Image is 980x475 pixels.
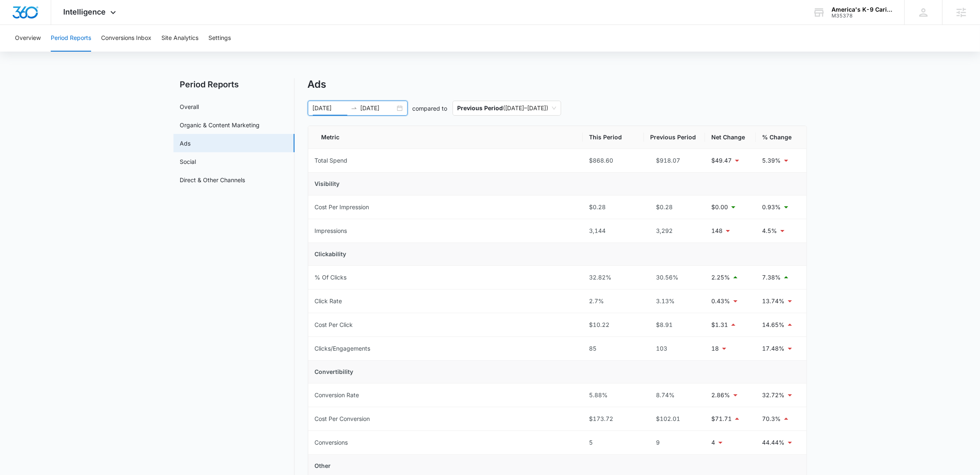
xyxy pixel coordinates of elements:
button: Conversions Inbox [101,25,151,52]
p: 0.43% [712,297,730,306]
th: Metric [308,126,583,149]
th: % Change [756,126,807,149]
p: 2.86% [712,391,730,400]
div: $868.60 [589,156,637,165]
span: Intelligence [64,7,106,16]
div: Cost Per Click [315,320,353,329]
p: 18 [712,344,719,353]
td: Visibility [308,173,807,195]
button: Settings [208,25,231,52]
div: Impressions [315,226,347,235]
div: Keywords by Traffic [92,49,140,54]
div: $8.91 [651,320,698,329]
p: 13.74% [762,297,785,306]
div: Domain Overview [32,49,74,54]
div: account name [832,6,892,13]
div: $918.07 [651,156,698,165]
div: Cost Per Impression [315,203,369,212]
div: 8.74% [651,391,698,400]
button: Overview [15,25,41,52]
th: Previous Period [644,126,705,149]
img: logo_orange.svg [13,13,20,20]
div: $173.72 [589,414,637,423]
div: 3,144 [589,226,637,235]
div: $0.28 [651,203,698,212]
th: Net Change [705,126,756,149]
p: 148 [712,226,723,235]
div: 85 [589,344,637,353]
div: 103 [651,344,698,353]
p: $0.00 [712,203,728,212]
p: $49.47 [712,156,732,165]
p: 70.3% [762,414,781,423]
button: Period Reports [51,25,91,52]
img: website_grey.svg [13,22,20,28]
input: Start date [313,104,347,113]
p: 17.48% [762,344,785,353]
div: Total Spend [315,156,348,165]
p: 4 [712,438,715,447]
div: 30.56% [651,273,698,282]
img: tab_keywords_by_traffic_grey.svg [83,48,89,55]
p: $71.71 [712,414,732,423]
div: $102.01 [651,414,698,423]
p: $1.31 [712,320,728,329]
span: to [351,105,357,111]
div: Click Rate [315,297,342,306]
p: 7.38% [762,273,781,282]
p: 32.72% [762,391,785,400]
div: 3,292 [651,226,698,235]
p: 14.65% [762,320,785,329]
div: 5 [589,438,637,447]
th: This Period [583,126,644,149]
h1: Ads [308,78,327,91]
span: ( [DATE] – [DATE] ) [458,101,556,115]
div: Conversions [315,438,348,447]
a: Organic & Content Marketing [180,121,260,129]
div: $0.28 [589,203,637,212]
p: 0.93% [762,203,781,212]
div: v 4.0.25 [23,13,41,20]
div: 2.7% [589,297,637,306]
h2: Period Reports [173,78,294,91]
p: 5.39% [762,156,781,165]
div: account id [832,13,892,19]
p: 2.25% [712,273,730,282]
a: Overall [180,102,199,111]
div: 3.13% [651,297,698,306]
p: Previous Period [458,104,503,111]
td: Convertibility [308,361,807,383]
p: 4.5% [762,226,777,235]
div: Clicks/Engagements [315,344,371,353]
img: tab_domain_overview_orange.svg [22,48,29,55]
span: swap-right [351,105,357,111]
div: Domain: [DOMAIN_NAME] [22,22,92,28]
td: Clickability [308,243,807,266]
div: 5.88% [589,391,637,400]
div: 9 [651,438,698,447]
a: Direct & Other Channels [180,176,245,184]
p: 44.44% [762,438,785,447]
div: Conversion Rate [315,391,359,400]
div: Cost Per Conversion [315,414,370,423]
button: Site Analytics [161,25,198,52]
div: 32.82% [589,273,637,282]
a: Social [180,157,196,166]
div: $10.22 [589,320,637,329]
input: End date [361,104,395,113]
p: compared to [413,104,448,113]
a: Ads [180,139,191,148]
div: % Of Clicks [315,273,347,282]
